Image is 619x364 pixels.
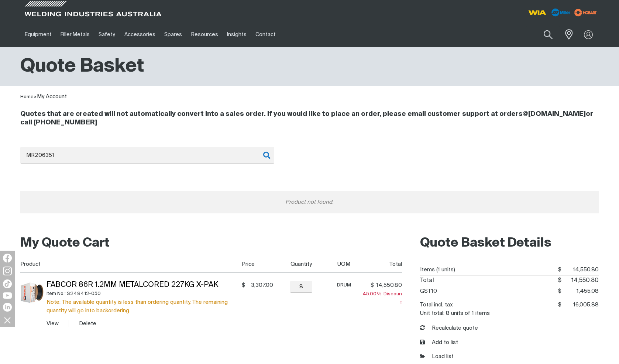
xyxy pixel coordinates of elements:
span: $ [558,288,561,294]
span: $ [558,278,561,284]
a: My Account [37,94,67,99]
span: 1,455.08 [561,286,599,297]
a: View Fabcor 86R 1.2mm Metalcored 227KG X-Pak [47,321,59,326]
nav: Main [20,22,454,47]
input: Product name or item number... [20,147,274,164]
a: Insights [223,22,251,47]
span: $ [371,282,374,289]
span: 45.00% [362,292,384,296]
div: Item No.: S249412-050 [47,289,239,298]
span: 3,307.00 [247,282,273,289]
img: TikTok [3,279,12,288]
span: $ [242,282,245,289]
img: Facebook [3,254,12,262]
dt: Unit total: 8 units of 1 items [420,310,490,316]
div: Product not found. [20,191,599,213]
dt: GST10 [420,286,437,297]
span: 14,550.80 [561,276,599,286]
button: Add to list [420,339,458,347]
button: Search products [536,26,561,43]
input: Product name or item number... [526,26,560,43]
th: Quantity [273,256,326,272]
a: Spares [160,22,186,47]
a: Fabcor 86R 1.2mm Metalcored 227KG X-Pak [47,281,218,289]
a: Contact [251,22,280,47]
div: DRUM [329,281,359,289]
h4: Quotes that are created will not automatically convert into a sales order. If you would like to p... [20,110,599,127]
span: 16,005.88 [561,299,599,310]
a: Safety [94,22,120,47]
img: Fabcor 86R 1.2mm Metalcored 227KG X-Pak [20,281,44,305]
a: Accessories [120,22,160,47]
img: YouTube [3,292,12,299]
th: Price [239,256,273,272]
dt: Items (1 units) [420,264,455,275]
th: UOM [326,256,359,272]
a: Home [20,95,34,99]
a: Filler Metals [56,22,94,47]
button: Recalculate quote [420,324,478,333]
div: Note: The available quantity is less than ordering quantity. The remaining quantity will go into ... [47,298,239,315]
a: Equipment [20,22,56,47]
dt: Total incl. tax [420,299,453,310]
th: Product [20,256,239,272]
a: Load list [420,353,454,361]
img: LinkedIn [3,303,12,312]
th: Total [359,256,402,272]
span: $ [558,302,561,308]
span: > [34,95,37,99]
h1: Quote Basket [20,55,144,79]
img: hide socials [1,314,14,326]
span: $ [558,267,561,272]
img: miller [572,7,599,18]
img: Instagram [3,267,12,275]
h2: Quote Basket Details [420,235,599,251]
span: 14,550.80 [561,264,599,275]
a: @[DOMAIN_NAME] [523,111,586,117]
span: Discount [362,292,402,305]
h2: My Quote Cart [20,235,402,251]
dt: Total [420,276,434,286]
a: Resources [186,22,222,47]
span: 14,550.80 [376,282,402,289]
div: Product or group for quick order [20,147,599,230]
button: Delete Fabcor 86R 1.2mm Metalcored 227KG X-Pak [79,319,96,328]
